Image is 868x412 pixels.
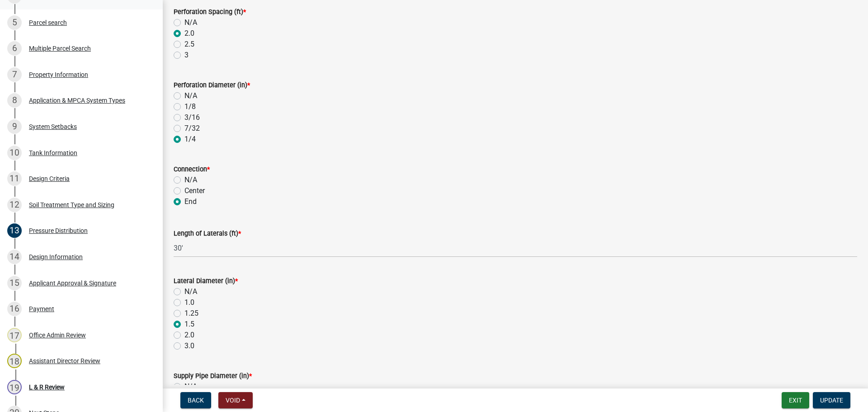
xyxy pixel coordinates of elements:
[29,280,116,286] div: Applicant Approval & Signature
[7,380,22,394] div: 19
[7,93,22,108] div: 8
[174,231,241,237] label: Length of Laterals (ft)
[184,50,189,61] label: 3
[184,185,205,196] label: Center
[184,196,197,207] label: End
[180,392,211,408] button: Back
[184,90,197,101] label: N/A
[782,392,809,408] button: Exit
[820,397,843,404] span: Update
[188,397,204,404] span: Back
[7,171,22,186] div: 11
[184,341,194,351] label: 3.0
[29,202,114,208] div: Soil Treatment Type and Sizing
[29,227,88,234] div: Pressure Distribution
[7,146,22,160] div: 10
[184,297,194,308] label: 1.0
[184,330,194,341] label: 2.0
[184,319,194,330] label: 1.5
[7,198,22,212] div: 12
[29,254,83,260] div: Design Information
[29,175,70,182] div: Design Criteria
[184,134,196,145] label: 1/4
[7,67,22,82] div: 7
[7,328,22,342] div: 17
[184,112,200,123] label: 3/16
[174,373,252,379] label: Supply Pipe Diameter (in)
[7,276,22,290] div: 15
[7,41,22,56] div: 6
[184,101,196,112] label: 1/8
[184,123,200,134] label: 7/32
[29,45,91,52] div: Multiple Parcel Search
[184,39,194,50] label: 2.5
[184,308,198,319] label: 1.25
[7,250,22,264] div: 14
[7,15,22,30] div: 5
[7,302,22,316] div: 16
[184,28,194,39] label: 2.0
[184,17,197,28] label: N/A
[7,223,22,238] div: 13
[174,9,246,15] label: Perforation Spacing (ft)
[184,175,197,185] label: N/A
[29,97,125,104] div: Application & MPCA System Types
[7,119,22,134] div: 9
[29,150,77,156] div: Tank Information
[184,286,197,297] label: N/A
[29,71,88,78] div: Property Information
[29,332,86,338] div: Office Admin Review
[29,384,65,390] div: L & R Review
[813,392,850,408] button: Update
[226,397,240,404] span: Void
[174,166,210,173] label: Connection
[174,82,250,89] label: Perforation Diameter (in)
[29,358,100,364] div: Assistant Director Review
[218,392,253,408] button: Void
[7,354,22,368] div: 18
[29,306,54,312] div: Payment
[174,278,238,284] label: Lateral Diameter (in)
[29,123,77,130] div: System Setbacks
[184,381,197,392] label: N/A
[29,19,67,26] div: Parcel search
